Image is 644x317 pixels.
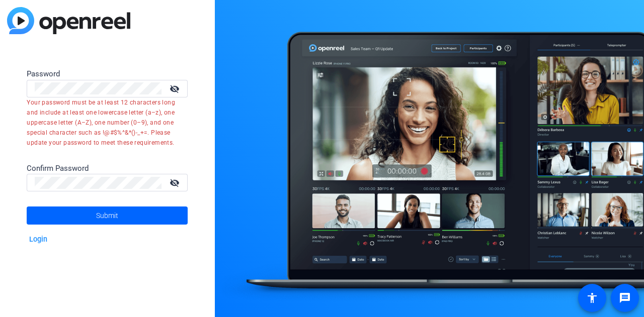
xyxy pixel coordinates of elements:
[164,81,188,96] mat-icon: visibility_off
[586,292,598,304] mat-icon: accessibility
[96,203,118,228] span: Submit
[27,69,60,78] span: Password
[27,97,180,148] mat-error: Your password must be at least 12 characters long and include at least one lowercase letter (a–z)...
[29,235,47,244] a: Login
[619,292,631,304] mat-icon: message
[164,175,188,190] mat-icon: visibility_off
[27,206,188,225] button: Submit
[27,164,89,173] span: Confirm Password
[7,7,130,34] img: blue-gradient.svg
